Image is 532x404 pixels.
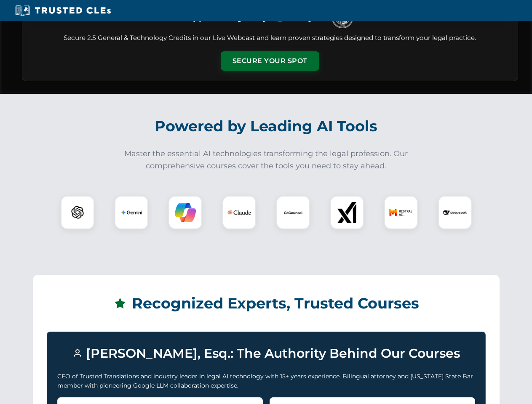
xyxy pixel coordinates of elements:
[227,201,251,224] img: Claude Logo
[221,51,319,71] button: Secure Your Spot
[330,196,364,229] div: xAI
[119,148,414,172] p: Master the essential AI technologies transforming the legal profession. Our comprehensive courses...
[276,196,310,229] div: CoCounsel
[115,196,148,229] div: Gemini
[47,289,486,318] h2: Recognized Experts, Trusted Courses
[337,202,358,223] img: xAI Logo
[13,4,113,17] img: Trusted CLEs
[57,372,475,391] p: CEO of Trusted Translations and industry leader in legal AI technology with 15+ years experience....
[384,196,418,229] div: Mistral AI
[61,196,94,229] div: ChatGPT
[33,112,500,141] h2: Powered by Leading AI Tools
[65,200,90,225] img: ChatGPT Logo
[438,196,472,229] div: DeepSeek
[389,201,413,224] img: Mistral AI Logo
[168,196,202,229] div: Copilot
[175,202,196,223] img: Copilot Logo
[283,202,304,223] img: CoCounsel Logo
[443,201,467,224] img: DeepSeek Logo
[121,202,142,223] img: Gemini Logo
[32,33,508,43] p: Secure 2.5 General & Technology Credits in our Live Webcast and learn proven strategies designed ...
[222,196,256,229] div: Claude
[57,342,475,365] h3: [PERSON_NAME], Esq.: The Authority Behind Our Courses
